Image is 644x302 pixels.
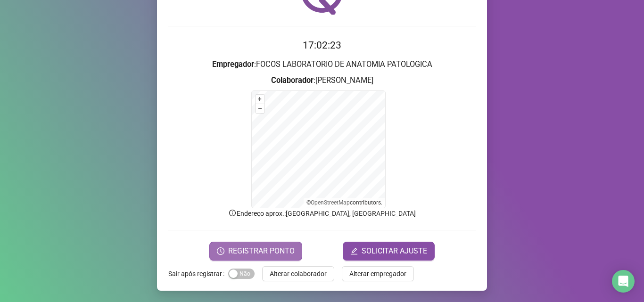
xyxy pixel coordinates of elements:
button: – [256,104,264,113]
button: Alterar colaborador [262,266,334,281]
button: REGISTRAR PONTO [209,242,302,261]
span: edit [350,247,358,255]
strong: Empregador [212,60,254,69]
span: Alterar empregador [349,269,406,279]
strong: Colaborador [271,76,314,85]
span: clock-circle [217,247,224,255]
a: OpenStreetMap [311,199,350,206]
button: editSOLICITAR AJUSTE [343,242,435,261]
div: Open Intercom Messenger [612,270,635,293]
h3: : [PERSON_NAME] [168,74,476,87]
span: info-circle [228,209,237,217]
button: Alterar empregador [342,266,414,281]
span: SOLICITAR AJUSTE [362,245,427,257]
h3: : FOCOS LABORATORIO DE ANATOMIA PATOLOGICA [168,58,476,71]
span: REGISTRAR PONTO [228,245,295,257]
p: Endereço aprox. : [GEOGRAPHIC_DATA], [GEOGRAPHIC_DATA] [168,208,476,219]
label: Sair após registrar [168,266,228,281]
span: Alterar colaborador [270,269,327,279]
button: + [256,95,264,104]
li: © contributors. [306,199,382,206]
time: 17:02:23 [303,40,341,51]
